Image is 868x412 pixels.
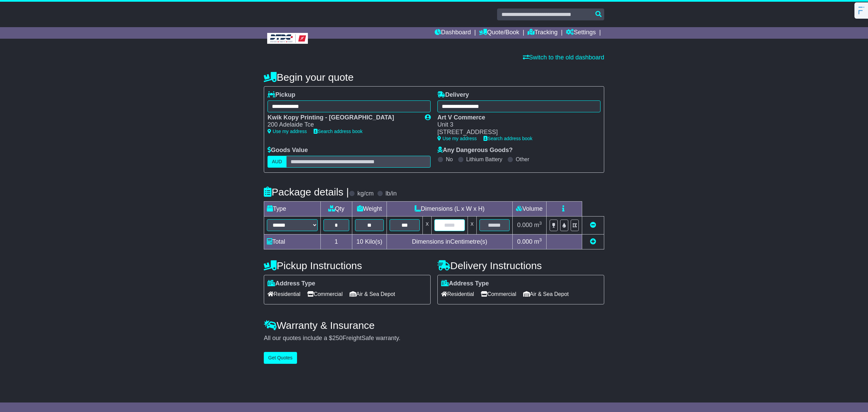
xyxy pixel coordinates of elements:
[479,27,519,39] a: Quote/Book
[539,237,542,242] sup: 3
[512,201,546,216] td: Volume
[517,222,532,228] span: 0.000
[352,201,387,216] td: Weight
[534,238,542,245] span: m
[517,238,532,245] span: 0.000
[264,201,321,216] td: Type
[268,129,307,134] a: Use my address
[423,216,432,234] td: x
[435,27,471,39] a: Dashboard
[264,234,321,249] td: Total
[268,147,308,154] label: Goods Value
[468,216,476,234] td: x
[264,335,604,342] div: All our quotes include a $ FreightSafe warranty.
[268,289,300,299] span: Residential
[321,201,352,216] td: Qty
[268,91,295,99] label: Pickup
[437,260,604,271] h4: Delivery Instructions
[268,280,315,287] label: Address Type
[307,289,342,299] span: Commercial
[268,121,418,129] div: 200 Adelaide Tce
[268,114,418,121] div: Kwik Kopy Printing - [GEOGRAPHIC_DATA]
[441,280,489,287] label: Address Type
[264,260,431,271] h4: Pickup Instructions
[446,156,453,163] label: No
[268,156,287,168] label: AUD
[539,221,542,226] sup: 3
[437,114,594,121] div: Art V Commerce
[437,129,594,136] div: [STREET_ADDRESS]
[264,320,604,331] h4: Warranty & Insurance
[466,156,502,163] label: Lithium Battery
[356,238,363,245] span: 10
[357,190,374,198] label: kg/cm
[484,136,532,141] a: Search address book
[437,91,469,99] label: Delivery
[321,234,352,249] td: 1
[523,289,569,299] span: Air & Sea Depot
[523,54,604,61] a: Switch to the old dashboard
[566,27,596,39] a: Settings
[352,234,387,249] td: Kilo(s)
[437,136,477,141] a: Use my address
[590,222,596,228] a: Remove this item
[590,238,596,245] a: Add new item
[516,156,529,163] label: Other
[387,201,513,216] td: Dimensions (L x W x H)
[350,289,395,299] span: Air & Sea Depot
[386,190,397,198] label: lb/in
[314,129,362,134] a: Search address book
[264,186,349,198] h4: Package details |
[441,289,474,299] span: Residential
[534,222,542,228] span: m
[437,147,513,154] label: Any Dangerous Goods?
[264,72,604,83] h4: Begin your quote
[387,234,513,249] td: Dimensions in Centimetre(s)
[528,27,557,39] a: Tracking
[437,121,594,129] div: Unit 3
[332,335,342,341] span: 250
[481,289,516,299] span: Commercial
[264,352,297,364] button: Get Quotes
